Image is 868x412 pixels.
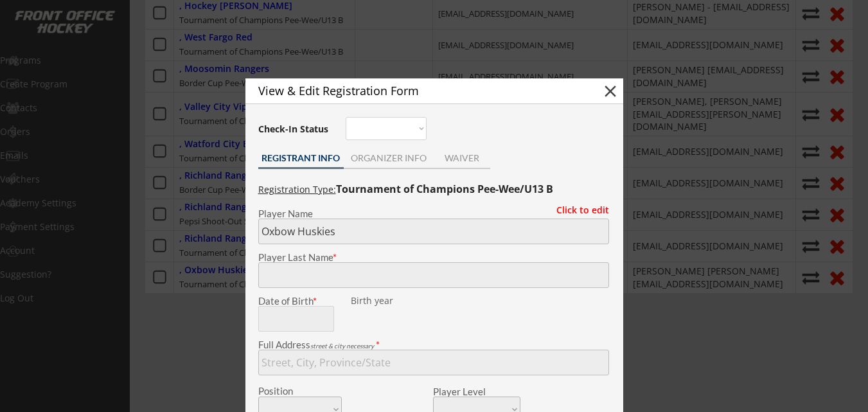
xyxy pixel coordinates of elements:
[258,183,336,195] u: Registration Type:
[434,154,490,163] div: WAIVER
[258,85,578,96] div: View & Edit Registration Form
[433,387,520,397] div: Player Level
[351,296,431,306] div: We are transitioning the system to collect and store date of birth instead of just birth year to ...
[344,154,434,163] div: ORGANIZER INFO
[258,386,324,396] div: Position
[336,182,553,196] strong: Tournament of Champions Pee-Wee/U13 B
[258,350,609,375] input: Street, City, Province/State
[258,253,609,262] div: Player Last Name
[258,296,342,306] div: Date of Birth
[547,206,609,215] div: Click to edit
[351,296,431,305] div: Birth year
[310,342,374,350] em: street & city necessary
[258,125,331,134] div: Check-In Status
[601,82,620,101] button: close
[258,340,609,350] div: Full Address
[258,209,609,219] div: Player Name
[258,154,344,163] div: REGISTRANT INFO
